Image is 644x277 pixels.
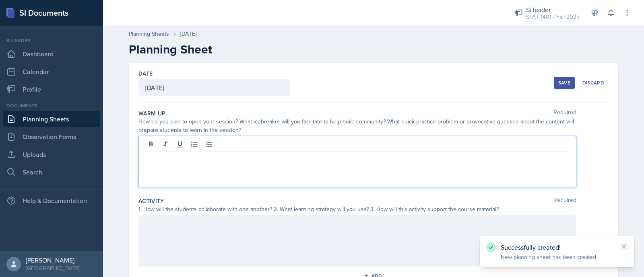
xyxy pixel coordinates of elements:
[501,243,613,251] p: Successfully created!
[501,253,613,261] p: New planning sheet has been created
[526,5,580,14] div: Si leader
[578,77,609,89] button: Discard
[129,42,618,57] h2: Planning Sheet
[553,109,576,117] span: Required
[138,197,164,205] label: Activity
[553,197,576,205] span: Required
[3,64,100,80] a: Calendar
[3,102,100,109] div: Documents
[526,13,580,21] div: STAT 1401 / Fall 2025
[138,205,576,213] div: 1. How will the students collaborate with one another? 2. What learning strategy will you use? 3....
[138,117,576,134] div: How do you plan to open your session? What icebreaker will you facilitate to help build community...
[3,193,100,209] div: Help & Documentation
[3,146,100,162] a: Uploads
[3,81,100,97] a: Profile
[26,264,80,272] div: [GEOGRAPHIC_DATA]
[3,111,100,127] a: Planning Sheets
[3,164,100,180] a: Search
[138,109,165,117] label: Warm-Up
[180,30,196,38] div: [DATE]
[129,30,169,38] a: Planning Sheets
[3,46,100,62] a: Dashboard
[3,37,100,44] div: Si leader
[138,70,153,78] label: Date
[558,80,570,86] div: Save
[554,77,575,89] button: Save
[26,256,80,264] div: [PERSON_NAME]
[582,80,604,86] div: Discard
[3,129,100,145] a: Observation Forms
